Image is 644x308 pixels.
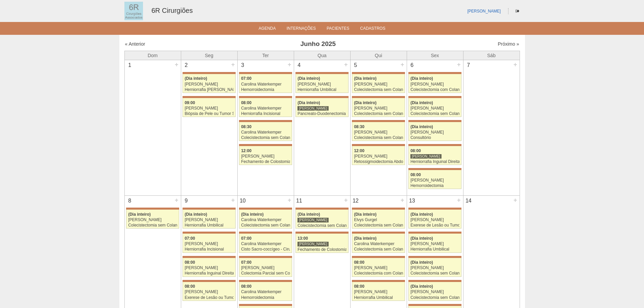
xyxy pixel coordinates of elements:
a: (Dia inteiro) Carolina Waterkemper Colecistectomia sem Colangiografia VL [239,210,292,229]
div: Key: Maria Braido [408,256,461,258]
div: Herniorrafia Incisional [241,112,290,116]
div: Key: Maria Braido [295,96,348,98]
div: 4 [294,60,305,70]
div: Key: Maria Braido [126,208,179,210]
div: + [400,60,405,69]
div: [PERSON_NAME] [410,266,459,270]
span: 08:00 [241,284,252,289]
a: (Dia inteiro) [PERSON_NAME] Colecistectomia sem Colangiografia VL [126,210,179,229]
div: Hemorroidectomia [241,295,290,300]
div: [PERSON_NAME] [410,106,459,111]
div: Herniorrafia [PERSON_NAME] [185,88,234,92]
a: 08:30 [PERSON_NAME] Colecistectomia sem Colangiografia VL [352,122,405,141]
div: 14 [463,196,474,206]
span: (Dia inteiro) [297,100,320,105]
div: Key: Maria Braido [352,256,405,258]
div: Colecistectomia sem Colangiografia [410,295,459,300]
span: 08:00 [410,148,421,153]
h3: Junho 2025 [219,39,416,49]
div: 11 [294,196,305,206]
span: 07:00 [241,76,252,81]
div: Herniorrafia Umbilical [185,223,234,228]
div: Elvys Gurgel [354,218,403,222]
div: 3 [238,60,248,70]
div: Key: Maria Braido [352,120,405,122]
a: 08:00 [PERSON_NAME] Herniorrafia Inguinal Direita [183,258,235,277]
div: [PERSON_NAME] [410,82,459,87]
a: Agenda [259,26,276,33]
div: [PERSON_NAME] [185,82,234,87]
span: 12:00 [241,148,252,153]
div: Key: Maria Braido [408,72,461,74]
div: [PERSON_NAME] [410,178,459,183]
div: 12 [351,196,361,206]
div: 5 [351,60,361,70]
div: [PERSON_NAME] [410,218,459,222]
div: Colecistectomia sem Colangiografia VL [128,223,177,228]
div: Colecistectomia com Colangiografia VL [410,88,459,92]
div: Key: Maria Braido [352,280,405,282]
span: 08:00 [185,260,195,265]
div: Colecistectomia sem Colangiografia [354,112,403,116]
div: + [174,60,180,69]
div: Exerese de Lesão ou Tumor de Pele [185,295,234,300]
div: Key: Maria Braido [408,120,461,122]
div: Key: Maria Braido [239,280,292,282]
div: Cisto Sacro-coccígeo - Cirurgia [241,247,290,252]
div: + [343,196,349,205]
a: 12:00 [PERSON_NAME] Fechamento de Colostomia ou Enterostomia [239,146,292,165]
div: Herniorrafia Umbilical [297,88,347,92]
div: Carolina Waterkemper [241,290,290,294]
a: 12:00 [PERSON_NAME] Retossigmoidectomia Abdominal [352,146,405,165]
div: + [174,196,180,205]
span: 08:00 [241,100,252,105]
div: [PERSON_NAME] [185,106,234,111]
th: Qua [294,51,350,60]
div: [PERSON_NAME] [297,106,329,111]
div: Herniorrafia Inguinal Direita [185,271,234,276]
div: Key: Maria Braido [408,144,461,146]
a: 08:00 [PERSON_NAME] Hemorroidectomia [408,170,461,189]
div: Retossigmoidectomia Abdominal [354,160,403,164]
div: + [287,60,292,69]
div: Exerese de Lesão ou Tumor de Pele [410,223,459,228]
div: Colecistectomia sem Colangiografia VL [241,136,290,140]
div: Key: Maria Braido [408,280,461,282]
div: [PERSON_NAME] [185,242,234,246]
div: 6 [407,60,418,70]
a: 08:00 Carolina Waterkemper Herniorrafia Incisional [239,98,292,117]
div: [PERSON_NAME] [410,290,459,294]
a: (Dia inteiro) [PERSON_NAME] Colecistectomia sem Colangiografia [295,210,348,229]
div: Key: Maria Braido [183,280,235,282]
div: Key: Maria Braido [295,72,348,74]
div: [PERSON_NAME] [241,266,290,270]
div: 1 [125,60,135,70]
div: Colecistectomia sem Colangiografia VL [354,247,403,252]
span: 08:00 [354,284,364,289]
a: Pacientes [327,26,349,33]
div: Colecistectomia sem Colangiografia VL [354,223,403,228]
div: Key: Maria Braido [183,96,235,98]
a: (Dia inteiro) [PERSON_NAME] Colecistectomia sem Colangiografia VL [408,98,461,117]
div: Key: Maria Braido [408,168,461,170]
span: (Dia inteiro) [297,76,320,81]
div: 7 [463,60,474,70]
a: 08:30 Carolina Waterkemper Colecistectomia sem Colangiografia VL [239,122,292,141]
div: Key: Maria Braido [408,304,461,306]
span: (Dia inteiro) [410,284,433,289]
span: (Dia inteiro) [354,76,377,81]
a: 07:00 [PERSON_NAME] Herniorrafia Incisional [183,234,235,253]
div: + [343,60,349,69]
div: + [287,196,292,205]
div: [PERSON_NAME] [410,242,459,246]
div: 2 [181,60,192,70]
div: Biópsia de Pele ou Tumor Superficial [185,112,234,116]
span: (Dia inteiro) [410,236,433,241]
a: 08:00 [PERSON_NAME] Herniorrafia Inguinal Direita [408,146,461,165]
div: Key: Maria Braido [239,208,292,210]
div: Key: Maria Braido [183,72,235,74]
a: 08:00 [PERSON_NAME] Herniorrafia Umbilical [352,282,405,301]
a: 07:00 Carolina Waterkemper Hemorroidectomia [239,74,292,93]
a: (Dia inteiro) [PERSON_NAME] Herniorrafia Umbilical [295,74,348,93]
span: 07:00 [241,260,252,265]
